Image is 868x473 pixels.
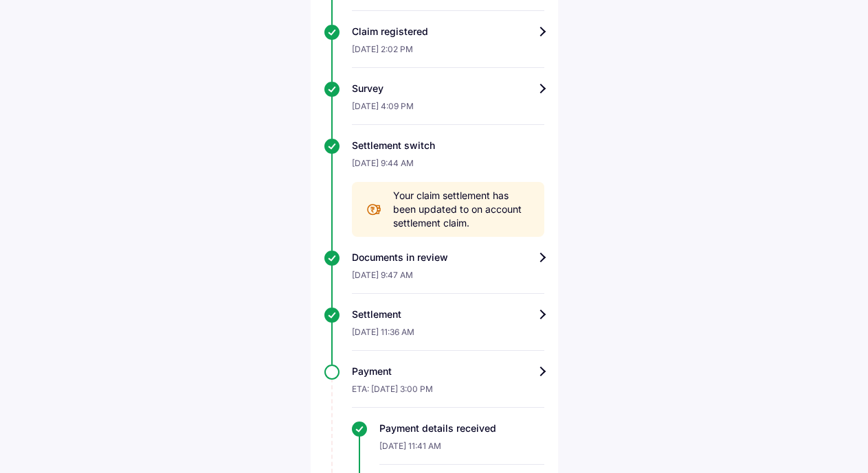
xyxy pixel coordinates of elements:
div: Settlement [352,308,544,321]
div: [DATE] 11:41 AM [379,435,544,465]
div: Payment [352,365,544,378]
div: Claim registered [352,25,544,38]
div: [DATE] 9:47 AM [352,264,544,294]
div: [DATE] 11:36 AM [352,321,544,351]
div: ETA: [DATE] 3:00 PM [352,378,544,408]
div: [DATE] 2:02 PM [352,38,544,68]
div: Survey [352,82,544,95]
div: [DATE] 9:44 AM [352,152,544,182]
div: Documents in review [352,251,544,264]
span: Your claim settlement has been updated to on account settlement claim. [393,189,531,230]
div: Payment details received [379,422,544,435]
div: [DATE] 4:09 PM [352,95,544,125]
div: Settlement switch [352,139,544,152]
